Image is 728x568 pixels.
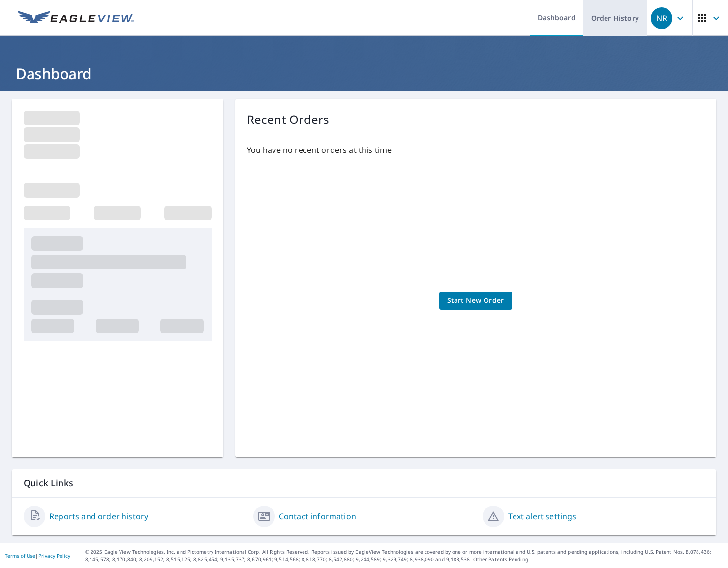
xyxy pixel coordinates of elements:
a: Text alert settings [508,510,576,522]
a: Terms of Use [5,552,35,559]
a: Reports and order history [49,510,148,522]
a: Privacy Policy [38,552,70,559]
p: Recent Orders [247,111,330,128]
p: You have no recent orders at this time [247,144,704,156]
p: | [5,553,70,559]
p: Quick Links [24,477,704,489]
a: Start New Order [439,292,512,310]
img: EV Logo [18,11,134,26]
a: Contact information [279,510,356,522]
div: NR [651,7,672,29]
h1: Dashboard [12,63,716,84]
p: © 2025 Eagle View Technologies, Inc. and Pictometry International Corp. All Rights Reserved. Repo... [85,548,723,563]
span: Start New Order [447,295,504,307]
